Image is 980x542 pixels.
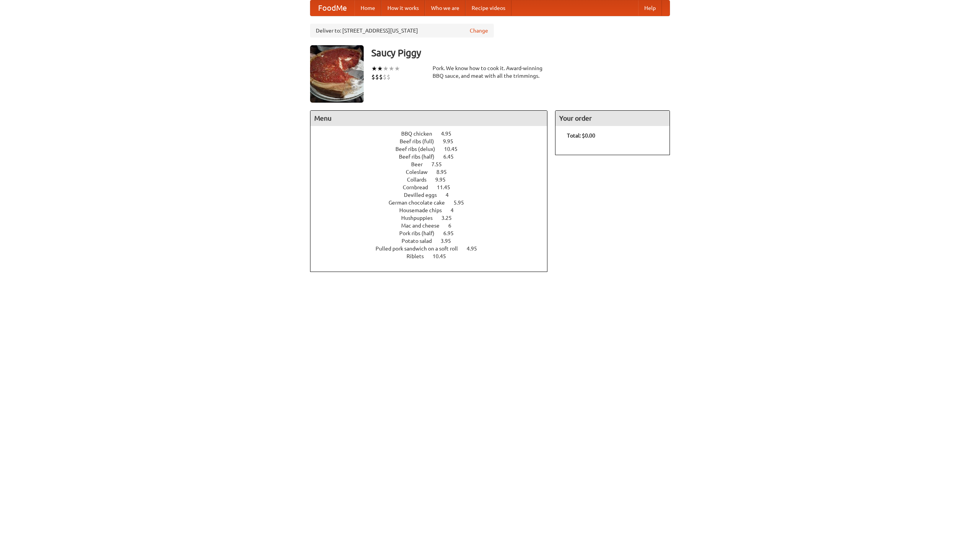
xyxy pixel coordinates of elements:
span: Devilled eggs [404,192,444,198]
a: Home [354,0,381,16]
span: 4.95 [441,131,459,137]
a: Coleslaw 8.95 [406,169,461,175]
span: Hushpuppies [401,215,440,221]
span: Beef ribs (full) [400,138,442,144]
li: ★ [394,64,400,73]
b: Total: $0.00 [567,133,595,139]
a: Cornbread 11.45 [403,184,464,190]
a: Riblets 10.45 [407,253,460,259]
li: ★ [377,64,383,73]
h4: Your order [555,111,670,126]
span: Beef ribs (half) [399,154,442,160]
li: $ [375,73,379,81]
li: $ [371,73,375,81]
h4: Menu [310,111,547,126]
a: Who we are [425,0,465,16]
span: 8.95 [436,169,454,175]
a: Collards 9.95 [407,177,460,183]
a: Potato salad 3.95 [402,238,465,244]
a: How it works [381,0,425,16]
a: BBQ chicken 4.95 [401,131,465,137]
span: 3.25 [441,215,459,221]
div: Deliver to: [STREET_ADDRESS][US_STATE] [310,24,494,38]
a: German chocolate cake 5.95 [389,200,478,206]
li: ★ [389,64,394,73]
a: Beef ribs (full) 9.95 [400,138,467,144]
span: 6.45 [443,154,461,160]
li: ★ [383,64,389,73]
span: 7.55 [431,161,449,167]
span: German chocolate cake [389,200,452,206]
span: 11.45 [437,184,458,190]
h3: Saucy Piggy [371,45,670,61]
span: 4.95 [467,246,485,252]
a: Beef ribs (half) 6.45 [399,154,468,160]
span: Cornbread [403,184,436,190]
span: 3.95 [441,238,459,244]
span: Collards [407,177,434,183]
a: Mac and cheese 6 [401,223,465,229]
a: Recipe videos [465,0,511,16]
span: 9.95 [435,177,453,183]
a: FoodMe [310,0,354,16]
span: Coleslaw [406,169,435,175]
span: 9.95 [443,138,461,144]
a: Pork ribs (half) 6.95 [399,230,468,236]
span: BBQ chicken [401,131,440,137]
img: angular.jpg [310,45,364,103]
span: 10.45 [433,253,454,259]
a: Beef ribs (delux) 10.45 [395,146,472,152]
span: 6 [448,223,459,229]
span: 5.95 [454,200,472,206]
a: Devilled eggs 4 [404,192,463,198]
span: Pulled pork sandwich on a soft roll [376,246,465,252]
a: Housemade chips 4 [399,207,468,213]
span: Mac and cheese [401,223,447,229]
span: Beer [411,161,430,167]
a: Pulled pork sandwich on a soft roll 4.95 [376,246,491,252]
span: 10.45 [444,146,465,152]
li: $ [387,73,390,81]
a: Help [638,0,662,16]
span: Beef ribs (delux) [395,146,443,152]
span: Pork ribs (half) [399,230,442,236]
li: ★ [371,64,377,73]
span: Potato salad [402,238,439,244]
span: Housemade chips [399,207,449,213]
div: Pork. We know how to cook it. Award-winning BBQ sauce, and meat with all the trimmings. [433,64,547,80]
span: 6.95 [443,230,461,236]
span: Riblets [407,253,431,259]
span: 4 [446,192,456,198]
a: Hushpuppies 3.25 [401,215,466,221]
a: Change [470,27,488,34]
li: $ [383,73,387,81]
a: Beer 7.55 [411,161,456,167]
li: $ [379,73,383,81]
span: 4 [451,207,461,213]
